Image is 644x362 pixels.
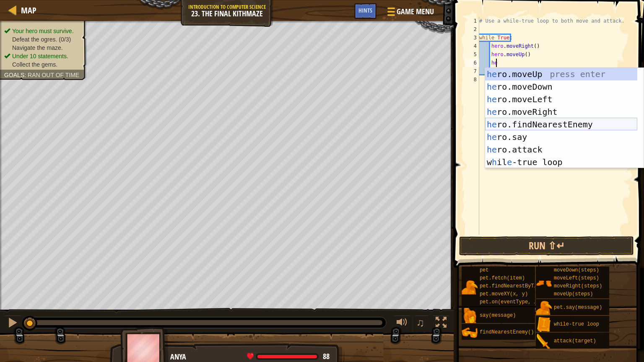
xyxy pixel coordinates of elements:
div: health: 88 / 88 [247,353,330,360]
img: portrait.png [536,275,552,291]
span: Navigate the maze. [12,44,63,51]
span: pet.say(message) [554,305,602,310]
img: portrait.png [536,300,552,316]
span: Under 10 statements. [12,53,68,59]
img: portrait.png [462,279,478,295]
button: ♫ [415,315,429,332]
li: Navigate the maze. [4,44,80,52]
button: Game Menu [381,3,439,23]
div: 4 [465,42,479,50]
button: Ctrl + P: Pause [4,315,21,332]
li: Collect the gems. [4,60,80,69]
div: 2 [465,25,479,34]
div: 6 [465,59,479,67]
span: moveRight(steps) [554,283,602,289]
span: moveLeft(steps) [554,275,599,281]
img: portrait.png [462,308,478,324]
img: portrait.png [462,325,478,341]
span: Map [21,5,36,16]
a: Map [17,5,36,16]
span: pet.findNearestByType(type) [480,283,561,289]
img: portrait.png [536,317,552,333]
button: Run ⇧↵ [459,236,634,256]
li: Under 10 statements. [4,52,80,60]
span: Game Menu [397,6,434,17]
span: pet.moveXY(x, y) [480,291,528,297]
span: pet.fetch(item) [480,275,525,281]
div: 7 [465,67,479,75]
span: Your hero must survive. [12,28,74,34]
span: Collect the gems. [12,61,57,68]
span: Defeat the ogres. (0/3) [12,36,71,43]
span: say(message) [480,313,516,318]
img: portrait.png [536,334,552,349]
span: moveDown(steps) [554,267,599,273]
button: Toggle fullscreen [433,315,449,332]
div: 5 [465,50,479,59]
div: 8 [465,75,479,84]
span: 88 [323,351,330,362]
div: 1 [465,17,479,25]
span: pet [480,267,489,273]
div: 3 [465,34,479,42]
span: : [24,72,28,78]
span: Goals [4,72,24,78]
span: attack(target) [554,338,596,344]
span: moveUp(steps) [554,291,593,297]
button: Adjust volume [394,315,410,332]
span: Hints [358,6,372,14]
span: ♫ [416,316,425,329]
li: Your hero must survive. [4,27,80,35]
span: Ran out of time [28,72,79,78]
li: Defeat the ogres. [4,35,80,44]
span: pet.on(eventType, handler) [480,299,558,305]
span: findNearestEnemy() [480,329,534,335]
span: while-true loop [554,321,599,327]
